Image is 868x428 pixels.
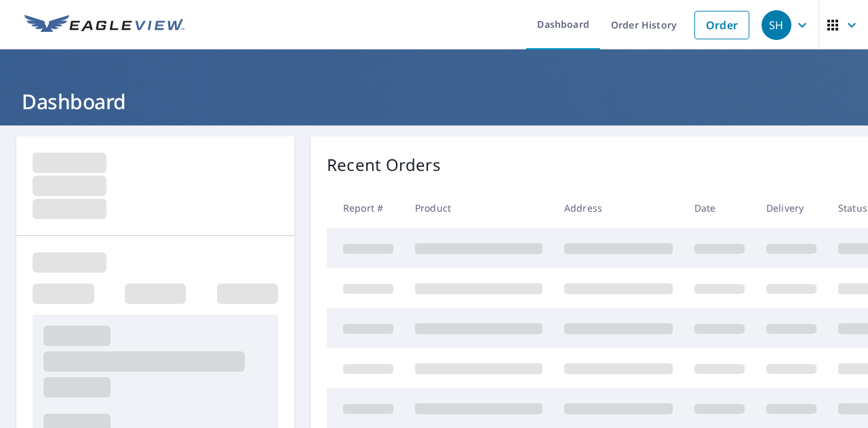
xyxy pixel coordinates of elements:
th: Report # [327,188,404,228]
th: Product [404,188,553,228]
div: SH [762,10,791,40]
img: EV Logo [24,15,184,35]
th: Address [553,188,684,228]
h1: Dashboard [16,87,852,115]
th: Delivery [755,188,827,228]
th: Date [684,188,755,228]
a: Order [694,11,749,39]
p: Recent Orders [327,153,441,177]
